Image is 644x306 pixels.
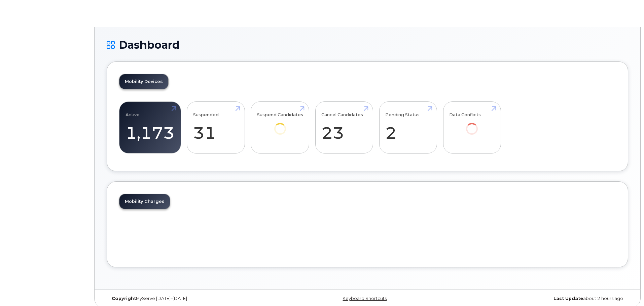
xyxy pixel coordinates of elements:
[454,296,628,301] div: about 2 hours ago
[321,105,367,150] a: Cancel Candidates 23
[107,296,281,301] div: MyServe [DATE]–[DATE]
[553,296,583,301] strong: Last Update
[112,296,136,301] strong: Copyright
[449,105,495,144] a: Data Conflicts
[343,296,387,301] a: Keyboard Shortcuts
[385,105,431,150] a: Pending Status 2
[257,105,303,144] a: Suspend Candidates
[107,39,628,51] h1: Dashboard
[119,74,168,89] a: Mobility Devices
[119,194,170,209] a: Mobility Charges
[193,105,239,150] a: Suspended 31
[126,105,175,150] a: Active 1,173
